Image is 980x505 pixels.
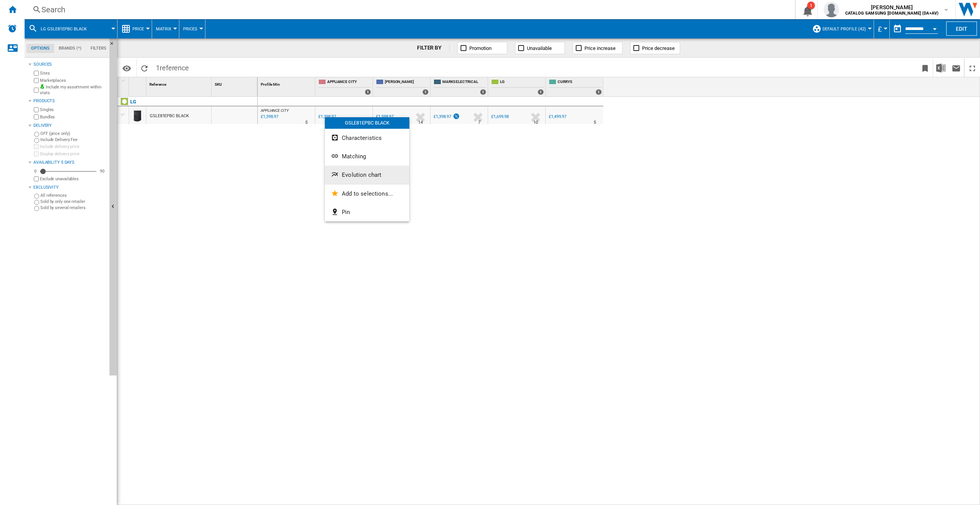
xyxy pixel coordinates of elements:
[342,135,382,141] span: Characteristics
[325,129,409,147] button: Characteristics
[325,117,409,129] div: GSLE81EPBC BLACK
[325,166,409,184] button: Evolution chart
[342,190,393,197] span: Add to selections...
[325,147,409,166] button: Matching
[342,171,381,178] span: Evolution chart
[342,209,350,216] span: Pin
[325,203,409,221] button: Pin...
[342,153,366,160] span: Matching
[325,184,409,203] button: Add to selections...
